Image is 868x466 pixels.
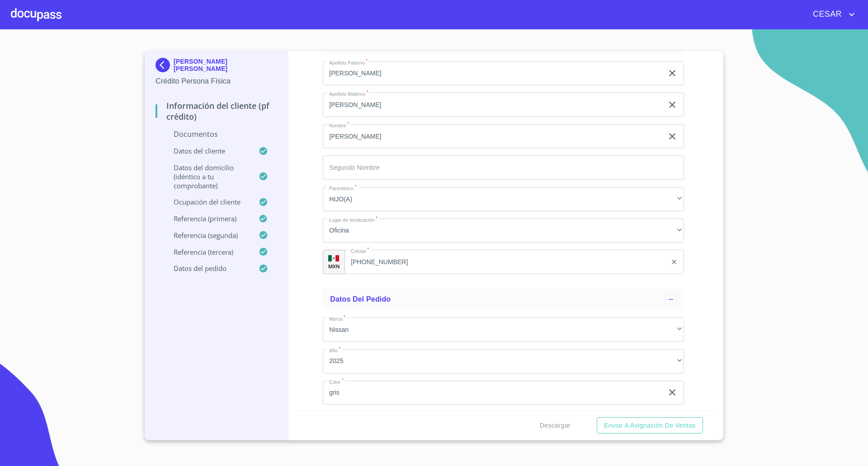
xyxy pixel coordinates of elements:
p: [PERSON_NAME] [PERSON_NAME] [174,58,277,72]
p: Datos del domicilio (idéntico a tu comprobante) [156,163,259,190]
button: clear input [670,258,678,266]
div: 2025 [323,349,684,373]
p: Referencia (tercera) [156,247,259,256]
p: Ocupación del Cliente [156,197,259,206]
button: Enviar a Asignación de Ventas [597,417,703,434]
button: clear input [667,387,678,398]
span: Enviar a Asignación de Ventas [604,420,696,431]
span: CESAR [806,7,846,22]
button: Descargar [536,417,574,434]
button: clear input [667,68,678,79]
img: R93DlvwvvjP9fbrDwZeCRYBHk45OWMq+AAOlFVsxT89f82nwPLnD58IP7+ANJEaWYhP0Tx8kkA0WlQMPQsAAgwAOmBj20AXj6... [328,255,339,261]
div: Oficina [323,219,684,243]
span: Descargar [540,420,571,431]
p: Información del cliente (PF crédito) [156,100,277,122]
button: clear input [667,99,678,110]
p: Crédito Persona Física [156,76,277,87]
div: HIJO(A) [323,187,684,211]
div: [PERSON_NAME] [PERSON_NAME] [156,58,277,76]
p: Referencia (segunda) [156,231,259,240]
p: Referencia (primera) [156,214,259,223]
button: clear input [667,131,678,142]
span: Datos del pedido [330,295,391,303]
img: Docupass spot blue [156,58,174,72]
button: account of current user [806,7,857,22]
p: Datos del pedido [156,264,259,273]
p: Datos del cliente [156,146,259,155]
div: Datos del pedido [323,289,684,310]
p: MXN [328,263,340,270]
p: Documentos [156,129,277,139]
div: Nissan [323,317,684,342]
